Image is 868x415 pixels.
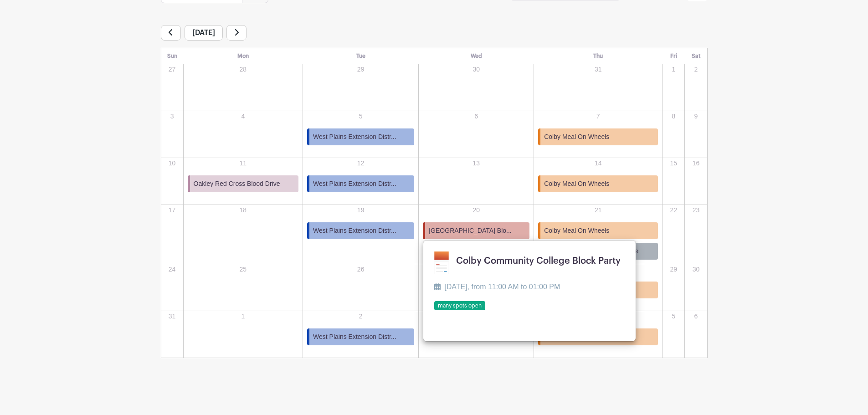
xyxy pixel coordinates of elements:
[307,128,414,145] a: West Plains Extension Distr...
[313,132,396,142] span: West Plains Extension Distr...
[307,222,414,239] a: West Plains Extension Distr...
[663,312,684,321] p: 5
[544,226,609,236] span: Colby Meal On Wheels
[303,48,419,64] th: Tue
[184,65,302,74] p: 28
[544,179,609,189] span: Colby Meal On Wheels
[313,332,396,342] span: West Plains Extension Distr...
[663,65,684,74] p: 1
[303,65,418,74] p: 29
[162,65,183,74] p: 27
[303,265,418,274] p: 26
[307,328,414,345] a: West Plains Extension Distr...
[419,265,533,274] p: 27
[184,312,302,321] p: 1
[184,265,302,274] p: 25
[194,179,280,189] span: Oakley Red Cross Blood Drive
[538,222,658,239] a: Colby Meal On Wheels
[534,112,662,121] p: 7
[685,112,706,121] p: 9
[534,205,662,215] p: 21
[663,265,684,274] p: 29
[188,175,298,192] a: Oakley Red Cross Blood Drive
[303,312,418,321] p: 2
[663,159,684,168] p: 15
[184,112,302,121] p: 4
[184,205,302,215] p: 18
[685,312,706,321] p: 6
[685,48,707,64] th: Sat
[534,65,662,74] p: 31
[544,132,609,142] span: Colby Meal On Wheels
[419,112,533,121] p: 6
[183,48,303,64] th: Mon
[313,179,396,189] span: West Plains Extension Distr...
[419,312,533,321] p: 3
[419,65,533,74] p: 30
[685,205,706,215] p: 23
[419,48,534,64] th: Wed
[663,48,685,64] th: Fri
[663,112,684,121] p: 8
[162,112,183,121] p: 3
[685,265,706,274] p: 30
[303,112,418,121] p: 5
[162,265,183,274] p: 24
[685,159,706,168] p: 16
[162,312,183,321] p: 31
[184,159,302,168] p: 11
[534,48,663,64] th: Thu
[161,48,183,64] th: Sun
[538,128,658,145] a: Colby Meal On Wheels
[307,175,414,192] a: West Plains Extension Distr...
[538,175,658,192] a: Colby Meal On Wheels
[534,159,662,168] p: 14
[303,205,418,215] p: 19
[313,226,396,236] span: West Plains Extension Distr...
[419,205,533,215] p: 20
[419,159,533,168] p: 13
[685,65,706,74] p: 2
[185,25,223,41] span: [DATE]
[663,205,684,215] p: 22
[303,159,418,168] p: 12
[162,159,183,168] p: 10
[429,226,512,236] span: [GEOGRAPHIC_DATA] Blo...
[162,205,183,215] p: 17
[423,222,529,239] a: [GEOGRAPHIC_DATA] Blo...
